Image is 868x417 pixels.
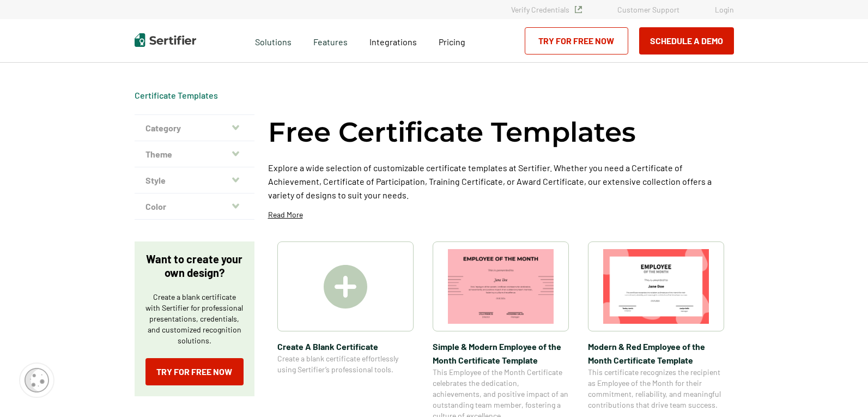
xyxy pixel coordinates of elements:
[135,141,254,167] button: Theme
[588,340,724,367] span: Modern & Red Employee of the Month Certificate Template
[511,5,582,14] a: Verify Credentials
[135,115,254,141] button: Category
[525,27,628,55] a: Try for Free Now
[268,114,636,150] h1: Free Certificate Templates
[439,34,465,47] a: Pricing
[433,340,569,367] span: Simple & Modern Employee of the Month Certificate Template
[439,37,465,47] span: Pricing
[588,367,724,410] span: This certificate recognizes the recipient as Employee of the Month for their commitment, reliabil...
[25,368,49,392] img: Cookie Popup Icon
[135,194,254,220] button: Color
[135,167,254,194] button: Style
[145,358,244,385] a: Try for Free Now
[135,90,218,100] a: Certificate Templates
[313,34,348,47] span: Features
[617,5,679,14] a: Customer Support
[324,265,367,309] img: Create A Blank Certificate
[135,33,196,47] img: Sertifier | Digital Credentialing Platform
[369,34,417,47] a: Integrations
[135,90,218,101] div: Breadcrumb
[145,292,244,346] p: Create a blank certificate with Sertifier for professional presentations, credentials, and custom...
[603,249,709,324] img: Modern & Red Employee of the Month Certificate Template
[369,37,417,47] span: Integrations
[145,252,244,280] p: Want to create your own design?
[277,340,414,353] span: Create A Blank Certificate
[575,6,582,13] img: Verified
[448,249,554,324] img: Simple & Modern Employee of the Month Certificate Template
[715,5,734,14] a: Login
[268,161,734,202] p: Explore a wide selection of customizable certificate templates at Sertifier. Whether you need a C...
[639,27,734,55] button: Schedule a Demo
[268,209,303,220] p: Read More
[255,34,292,47] span: Solutions
[277,353,414,375] span: Create a blank certificate effortlessly using Sertifier’s professional tools.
